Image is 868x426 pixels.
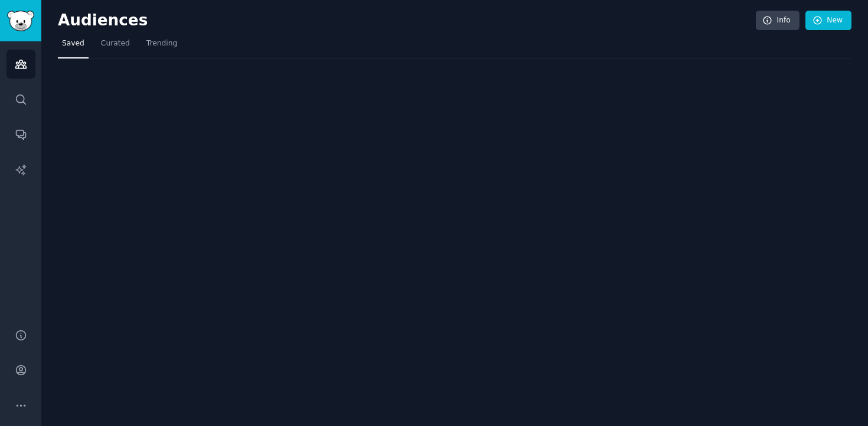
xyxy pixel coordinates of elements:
a: Info [756,11,800,31]
a: Saved [58,34,89,58]
a: Curated [97,34,134,58]
span: Curated [101,38,130,49]
span: Trending [146,38,177,49]
h2: Audiences [58,11,756,30]
img: GummySearch logo [7,11,34,31]
a: Trending [142,34,181,58]
span: Saved [62,38,84,49]
a: New [805,11,851,31]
